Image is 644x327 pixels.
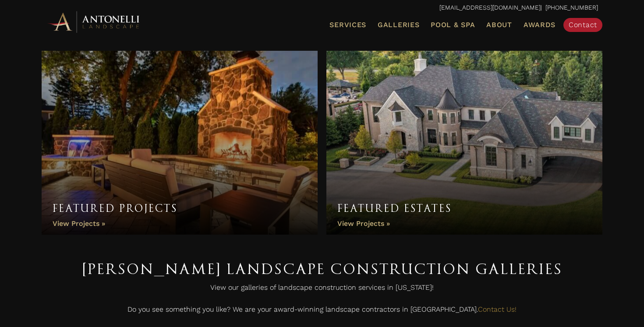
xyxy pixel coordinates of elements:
[374,19,423,31] a: Galleries
[486,21,512,28] span: About
[431,21,475,29] span: Pool & Spa
[483,19,516,31] a: About
[46,303,598,320] p: Do you see something you like? We are your award-winning landscape contractors in [GEOGRAPHIC_DATA].
[563,18,602,32] a: Contact
[46,257,598,281] h1: [PERSON_NAME] Landscape Construction Galleries
[46,2,598,14] p: | [PHONE_NUMBER]
[326,19,370,31] a: Services
[378,21,419,29] span: Galleries
[427,19,478,31] a: Pool & Spa
[329,21,366,28] span: Services
[478,305,517,313] a: Contact Us!
[520,19,559,31] a: Awards
[46,281,598,299] p: View our galleries of landscape construction services in [US_STATE]!
[439,4,541,11] a: [EMAIL_ADDRESS][DOMAIN_NAME]
[46,10,142,34] img: Antonelli Horizontal Logo
[524,21,556,29] span: Awards
[569,21,597,29] span: Contact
